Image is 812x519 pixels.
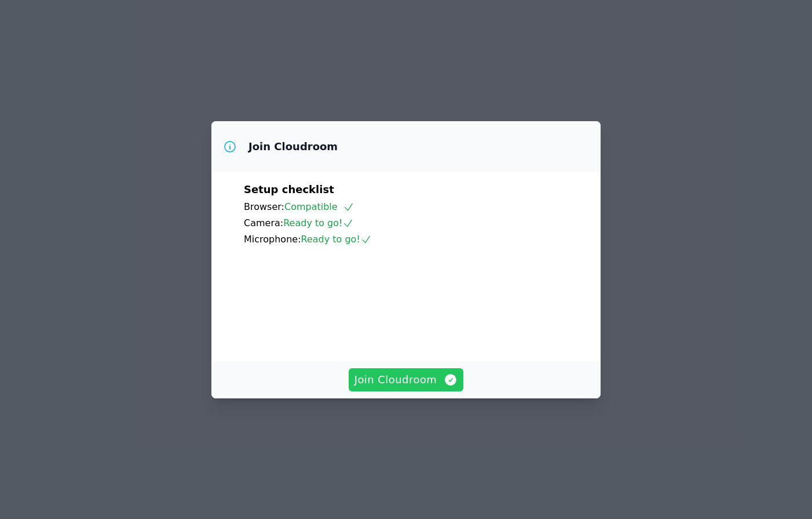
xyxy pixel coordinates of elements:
[248,140,338,154] h3: Join Cloudroom
[283,217,354,228] span: Ready to go!
[244,234,301,245] span: Microphone:
[349,368,464,391] button: Join Cloudroom
[244,201,284,212] span: Browser:
[244,217,283,228] span: Camera:
[301,234,372,245] span: Ready to go!
[244,183,334,195] span: Setup checklist
[354,372,458,388] span: Join Cloudroom
[284,201,354,212] span: Compatible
